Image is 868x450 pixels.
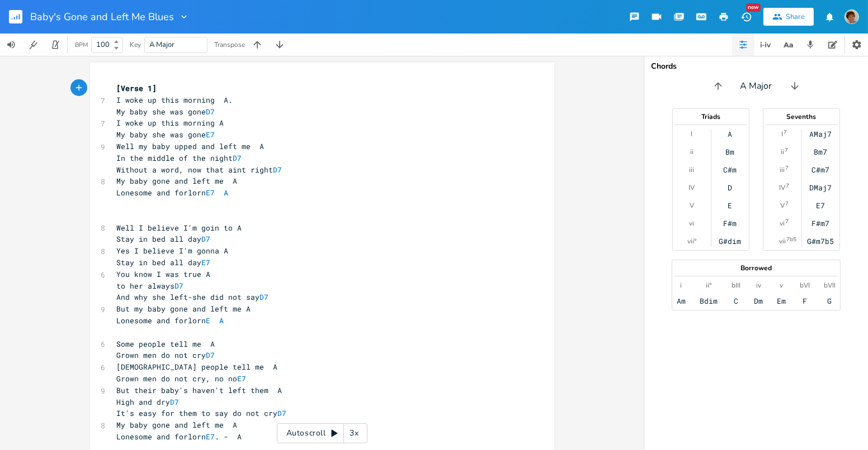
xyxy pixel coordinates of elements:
div: vi [689,219,694,228]
span: D7 [233,153,242,163]
div: DMaj7 [809,183,832,192]
div: D [728,183,732,192]
span: My baby she was gone [117,130,215,140]
div: Sevenths [763,113,839,120]
span: A Major [740,80,772,93]
span: E7 [206,130,215,140]
span: Lonesome and forlorn [117,315,224,325]
span: E7 [206,432,215,442]
span: Stay in bed all day [117,257,211,267]
span: Some people tell me A [117,339,215,349]
div: C#m [723,165,737,174]
span: A [220,315,224,325]
span: Lonesome and forlorn [117,188,229,198]
div: E7 [816,201,825,210]
span: A [224,188,229,198]
span: D7 [175,281,184,291]
div: G#m7b5 [807,237,834,246]
span: [Verse 1] [117,83,157,93]
div: Borrowed [672,265,840,271]
span: D7 [206,350,215,360]
div: G [827,296,832,305]
div: Dm [754,296,763,305]
button: New [735,7,757,27]
span: You know I was true A [117,269,211,279]
div: I [691,130,692,138]
span: Baby's Gone and Left Me Blues [30,12,174,22]
span: E7 [238,374,247,384]
span: But their baby's haven't left them A [117,385,282,395]
span: But my baby gone and left me A [117,304,251,314]
span: Lonesome and forlorn . - A [117,432,242,442]
div: F#m7 [812,219,829,228]
div: IV [688,183,695,192]
div: bIII [732,281,740,290]
div: Bm7 [814,147,827,156]
div: F#m [723,219,737,228]
span: Yes I believe I'm gonna A [117,246,229,256]
div: ii [690,147,694,156]
span: A Major [149,40,174,50]
span: My baby gone and left me A [117,420,238,430]
span: My baby gone and left me A [117,176,238,186]
div: i [681,281,682,290]
span: In the middle of the night [117,153,242,163]
div: A [728,130,732,138]
div: IV [779,183,785,192]
span: Well I believe I'm goin to A [117,223,242,233]
span: D7 [278,408,287,418]
button: Share [763,8,814,26]
div: ii° [706,281,711,290]
sup: 7 [784,128,787,137]
div: I [781,130,783,138]
span: E7 [202,257,211,267]
span: Stay in bed all day [117,234,211,244]
span: My baby she was gone [117,107,215,117]
span: E [206,315,211,325]
div: vii [779,237,786,246]
sup: 7 [785,217,789,226]
div: v [780,281,783,290]
span: to her always [117,281,184,291]
img: scohenmusic [845,9,859,24]
div: G#dim [719,237,741,246]
div: Share [786,12,805,22]
span: I woke up this morning A. [117,95,233,105]
div: bVI [800,281,810,290]
div: Em [777,296,786,305]
div: bVII [824,281,836,290]
div: vii° [687,237,696,246]
span: Grown men do not cry [117,350,215,360]
span: D7 [260,292,269,302]
span: [DEMOGRAPHIC_DATA] people tell me A [117,362,278,372]
sup: 7 [785,146,788,155]
div: Autoscroll [277,423,367,443]
span: Grown men do not cry, no no [117,374,247,384]
div: iii [780,165,785,174]
div: C#m7 [812,165,829,174]
span: And why she left-she did not say [117,292,269,302]
div: iii [689,165,694,174]
span: D7 [202,234,211,244]
div: V [690,201,694,210]
div: iv [756,281,761,290]
span: D7 [273,165,282,175]
div: vi [780,219,785,228]
div: ii [781,147,784,156]
div: Chords [651,63,861,70]
div: BPM [75,42,88,48]
span: It's easy for them to say do not cry [117,408,287,418]
span: E7 [206,188,215,198]
span: I woke up this morning A [117,118,224,128]
span: Well my baby upped and left me A [117,141,265,151]
div: F [803,296,807,305]
div: Transpose [214,41,245,48]
div: E [728,201,732,210]
span: D7 [206,107,215,117]
div: AMaj7 [809,130,832,138]
div: Am [677,296,686,305]
div: Key [130,41,141,48]
div: 3x [344,423,364,443]
div: Bdim [700,296,718,305]
div: Bm [725,147,734,156]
